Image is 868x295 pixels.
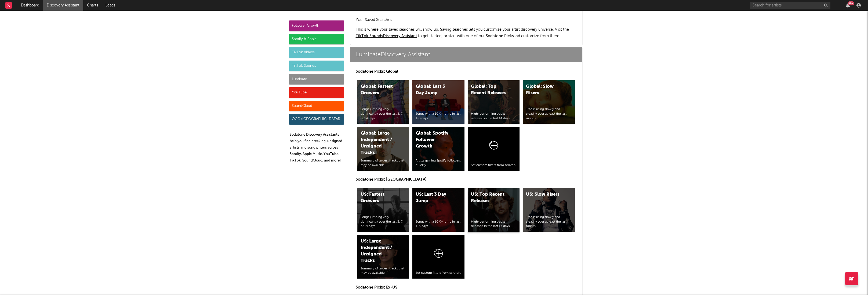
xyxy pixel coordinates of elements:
a: US: Last 3 Day JumpSongs with a 10%+ jump in last 1-3 days. [412,188,464,232]
div: 99 + [848,1,854,5]
div: Global: Spotify Follower Growth [416,130,452,150]
a: US: Top Recent ReleasesHigh-performing tracks released in the last 14 days. [468,188,520,232]
div: Summary of largest tracks that may be available. [361,159,406,168]
div: YouTube [289,87,344,98]
div: US: Top Recent Releases [471,191,507,204]
div: TikTok Sounds [289,61,344,71]
div: Songs jumping very significantly over the last 3, 7, or 14 days. [361,215,406,229]
a: Set custom filters from scratch. [468,127,520,171]
div: SoundCloud [289,101,344,111]
input: Search for artists [750,2,830,9]
div: US: Fastest Growers [361,191,397,204]
div: Tracks rising slowly and steadily over at least the last month. [526,215,572,229]
a: Global: Spotify Follower GrowthArtists gaining Spotify followers quickly. [412,127,464,171]
div: Spotify & Apple [289,34,344,45]
a: Global: Fastest GrowersSongs jumping very significantly over the last 3, 7, or 14 days. [357,80,409,124]
div: Songs with a 10%+ jump in last 1-3 days. [416,220,461,229]
h2: Your Saved Searches [356,17,577,23]
a: Global: Slow RisersTracks rising slowly and steadily over at least the last month. [523,80,575,124]
div: Summary of largest tracks that may be available. [361,266,406,276]
div: High-performing tracks released in the last 14 days. [471,220,517,229]
p: Sodatone Picks: [GEOGRAPHIC_DATA] [356,176,577,183]
a: Set custom filters from scratch. [412,235,464,279]
div: High-performing tracks released in the last 14 days. [471,112,517,121]
div: Global: Fastest Growers [361,83,397,96]
p: Sodatone Picks: Global [356,68,577,75]
a: Global: Last 3 Day JumpSongs with a 10%+ jump in last 1-3 days. [412,80,464,124]
div: Follower Growth [289,20,344,31]
div: US: Slow Risers [526,191,562,198]
div: US: Last 3 Day Jump [416,191,452,204]
div: Songs with a 10%+ jump in last 1-3 days. [416,112,461,121]
div: Artists gaining Spotify followers quickly. [416,159,461,168]
div: Luminate [289,74,344,85]
div: Tracks rising slowly and steadily over at least the last month. [526,107,572,121]
button: 99+ [846,3,850,8]
div: Set custom filters from scratch. [416,271,461,275]
p: Sodatone Discovery Assistants help you find breaking, unsigned artists and songwriters across Spo... [290,132,344,164]
div: Global: Large Independent / Unsigned Tracks [361,130,397,156]
a: TikTok SoundsDiscovery Assistant [356,34,417,38]
p: Sodatone Picks: Ex-US [356,284,577,291]
div: Global: Last 3 Day Jump [416,83,452,96]
div: US: Large Independent / Unsigned Tracks [361,238,397,264]
a: LuminateDiscovery Assistant [350,47,582,62]
div: Global: Top Recent Releases [471,83,507,96]
span: Sodatone Picks [486,34,514,38]
a: US: Large Independent / Unsigned TracksSummary of largest tracks that may be available. [357,235,409,279]
div: OCC ([GEOGRAPHIC_DATA]) [289,114,344,125]
div: Songs jumping very significantly over the last 3, 7, or 14 days. [361,107,406,121]
a: Global: Top Recent ReleasesHigh-performing tracks released in the last 14 days. [468,80,520,124]
a: US: Fastest GrowersSongs jumping very significantly over the last 3, 7, or 14 days. [357,188,409,232]
div: Global: Slow Risers [526,83,562,96]
div: TikTok Videos [289,47,344,58]
p: This is where your saved searches will show up. Saving searches lets you customize your artist di... [356,26,577,39]
div: Set custom filters from scratch. [471,163,517,168]
a: Global: Large Independent / Unsigned TracksSummary of largest tracks that may be available. [357,127,409,171]
a: US: Slow RisersTracks rising slowly and steadily over at least the last month. [523,188,575,232]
